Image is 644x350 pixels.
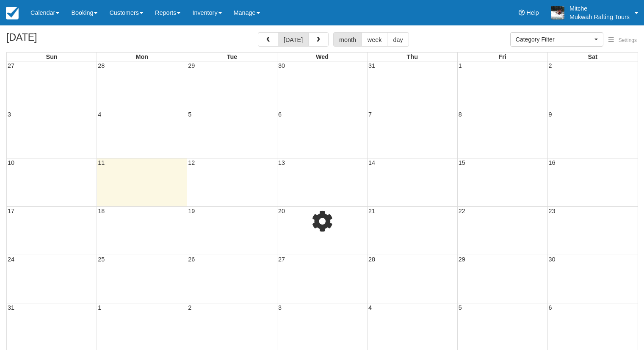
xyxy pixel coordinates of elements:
img: A1 [551,6,564,19]
span: 20 [277,208,286,214]
img: checkfront-main-nav-mini-logo.png [6,7,19,19]
span: Tue [227,53,238,60]
span: 4 [97,111,102,118]
span: Wed [316,53,329,60]
span: 3 [277,304,282,311]
span: 29 [187,62,196,69]
span: 6 [277,111,282,118]
span: 30 [277,62,286,69]
span: 15 [458,159,466,166]
span: Mon [135,53,148,60]
span: 3 [7,111,12,118]
span: 4 [368,304,373,311]
span: Sun [46,53,58,60]
span: 28 [97,62,105,69]
span: 11 [97,159,105,166]
span: 23 [548,208,556,214]
button: week [362,32,388,47]
span: 5 [458,304,463,311]
span: 13 [277,159,286,166]
span: 29 [458,256,466,263]
button: Category Filter [510,32,603,47]
span: 6 [548,304,553,311]
p: Mukwah Rafting Tours [569,13,630,21]
span: 9 [548,111,553,118]
span: 2 [548,62,553,69]
span: 31 [7,304,15,311]
button: month [333,32,362,47]
span: 24 [7,256,15,263]
span: 1 [458,62,463,69]
button: [DATE] [278,32,309,47]
span: Help [526,9,539,16]
span: 28 [368,256,376,263]
span: 17 [7,208,15,214]
span: 14 [368,159,376,166]
span: 30 [548,256,556,263]
span: 7 [368,111,373,118]
i: Help [519,10,525,16]
span: 2 [187,304,192,311]
span: 18 [97,208,105,214]
span: Category Filter [516,35,592,44]
span: 26 [187,256,196,263]
span: 12 [187,159,196,166]
button: Settings [603,34,642,47]
button: day [387,32,409,47]
span: 19 [187,208,196,214]
span: Fri [498,53,506,60]
span: Thu [407,53,418,60]
span: 8 [458,111,463,118]
span: 5 [187,111,192,118]
h2: [DATE] [6,32,113,48]
span: 27 [7,62,15,69]
span: Settings [619,37,637,43]
span: 16 [548,159,556,166]
p: Mitche [569,4,630,13]
span: Sat [588,53,597,60]
span: 31 [368,62,376,69]
span: 27 [277,256,286,263]
span: 22 [458,208,466,214]
span: 10 [7,159,15,166]
span: 25 [97,256,105,263]
span: 21 [368,208,376,214]
span: 1 [97,304,102,311]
